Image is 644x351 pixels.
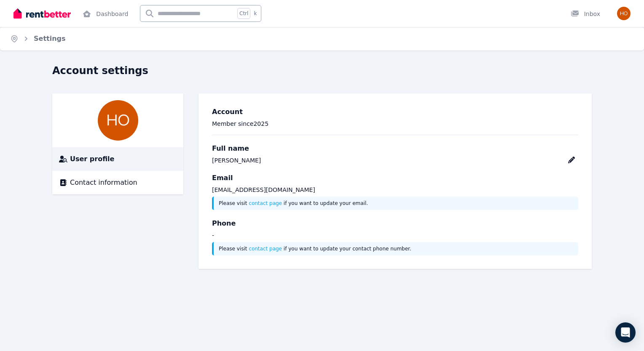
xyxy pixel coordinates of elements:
span: Contact information [70,178,137,188]
a: contact page [249,246,282,252]
h3: Phone [212,218,578,229]
div: Open Intercom Messenger [615,322,636,343]
p: Member since 2025 [212,120,578,128]
span: Ctrl [237,8,250,19]
p: Please visit if you want to update your email. [219,200,573,207]
img: Jhan-Peng Wang [617,7,631,20]
p: [EMAIL_ADDRESS][DOMAIN_NAME] [212,186,578,194]
img: RentBetter [13,7,71,20]
a: Settings [34,35,66,43]
div: [PERSON_NAME] [212,156,261,165]
h3: Account [212,107,578,117]
img: Jhan-Peng Wang [98,100,138,141]
h3: Email [212,173,578,183]
p: - [212,231,578,239]
span: User profile [70,154,114,164]
a: contact page [249,200,282,206]
h1: Account settings [52,64,148,77]
h3: Full name [212,144,578,154]
a: User profile [59,154,177,164]
p: Please visit if you want to update your contact phone number. [219,245,573,252]
div: Inbox [571,10,600,18]
a: Contact information [59,178,177,188]
span: k [254,10,257,17]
